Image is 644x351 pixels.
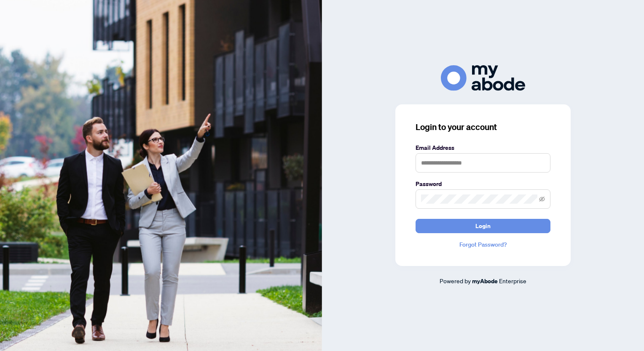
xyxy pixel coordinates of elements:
[472,277,498,286] a: myAbode
[475,219,491,233] span: Login
[416,240,550,249] a: Forgot Password?
[416,219,550,233] button: Login
[440,277,471,285] span: Powered by
[416,179,550,189] label: Password
[416,121,550,133] h3: Login to your account
[539,196,545,202] span: eye-invisible
[441,65,525,91] img: ma-logo
[416,143,550,152] label: Email Address
[499,277,526,285] span: Enterprise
